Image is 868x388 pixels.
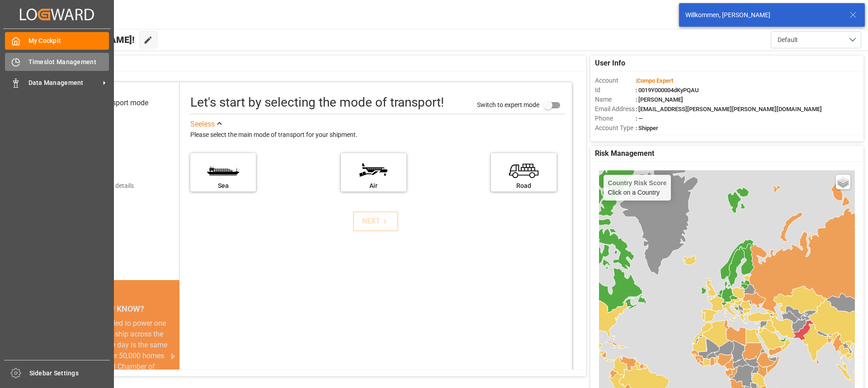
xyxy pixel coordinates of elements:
[595,58,625,69] span: User Info
[28,78,100,88] span: Data Management
[685,10,841,20] div: Willkommen, [PERSON_NAME]
[195,181,251,191] div: Sea
[28,36,109,46] span: My Cockpit
[608,179,667,187] h4: Country Risk Score
[595,114,636,123] span: Phone
[362,216,390,227] div: NEXT
[636,96,683,103] span: : [PERSON_NAME]
[636,115,643,122] span: : —
[595,104,636,114] span: Email Address
[636,77,673,84] span: :
[595,85,636,95] span: Id
[595,76,636,85] span: Account
[636,106,822,112] span: : [EMAIL_ADDRESS][PERSON_NAME][PERSON_NAME][DOMAIN_NAME]
[495,181,552,191] div: Road
[49,299,179,318] div: DID YOU KNOW?
[608,179,667,196] div: Click on a Country
[595,123,636,133] span: Account Type
[190,130,566,140] div: Please select the main mode of transport for your shipment.
[595,95,636,104] span: Name
[477,101,539,108] span: Switch to expert mode
[345,181,402,191] div: Air
[190,93,444,112] div: Let's start by selecting the mode of transport!
[5,32,109,50] a: My Cockpit
[29,369,110,378] span: Sidebar Settings
[353,211,398,231] button: NEXT
[636,87,699,93] span: : 0019Y000004dKyPQAU
[636,125,658,131] span: : Shipper
[28,57,109,67] span: Timeslot Management
[778,35,798,45] span: Default
[771,31,861,48] button: open menu
[5,53,109,70] a: Timeslot Management
[836,175,850,189] a: Layers
[190,119,215,130] div: See less
[637,77,673,84] span: Compo Expert
[60,318,169,383] div: The energy needed to power one large container ship across the ocean in a single day is the same ...
[38,31,135,48] span: Hello [PERSON_NAME]!
[595,148,654,159] span: Risk Management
